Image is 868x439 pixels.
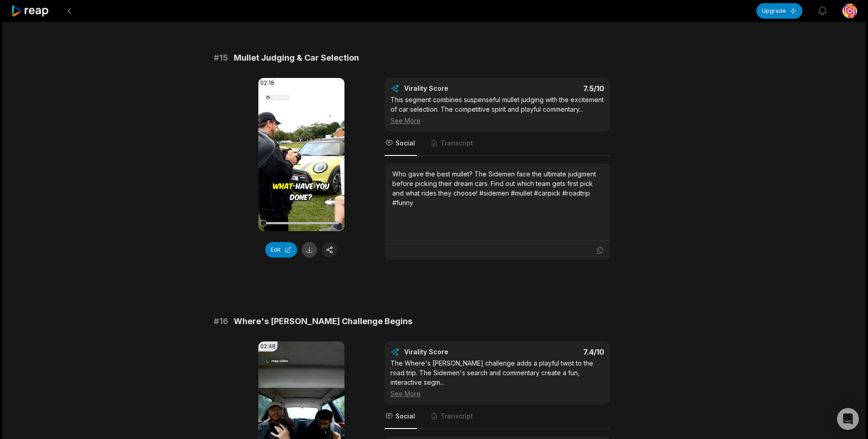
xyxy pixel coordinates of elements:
[390,389,604,398] div: See More
[506,84,604,93] div: 7.5 /10
[214,52,228,64] span: # 15
[506,347,604,356] div: 7.4 /10
[756,3,802,19] button: Upgrade
[390,358,604,398] div: The Where's [PERSON_NAME] challenge adds a playful twist to the road trip. The Sidemen's search a...
[404,347,502,356] div: Virality Score
[441,412,473,421] span: Transcript
[385,404,610,429] nav: Tabs
[385,131,610,156] nav: Tabs
[395,139,415,148] span: Social
[404,84,502,93] div: Virality Score
[395,412,415,421] span: Social
[214,315,228,328] span: # 16
[390,95,604,125] div: This segment combines suspenseful mullet judging with the excitement of car selection. The compet...
[390,116,604,125] div: See More
[234,52,359,64] span: Mullet Judging & Car Selection
[234,315,412,328] span: Where's [PERSON_NAME] Challenge Begins
[392,169,602,207] div: Who gave the best mullet? The Sidemen face the ultimate judgment before picking their dream cars....
[258,78,344,231] video: Your browser does not support mp4 format.
[837,408,859,430] div: Open Intercom Messenger
[441,139,473,148] span: Transcript
[265,242,297,258] button: Edit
